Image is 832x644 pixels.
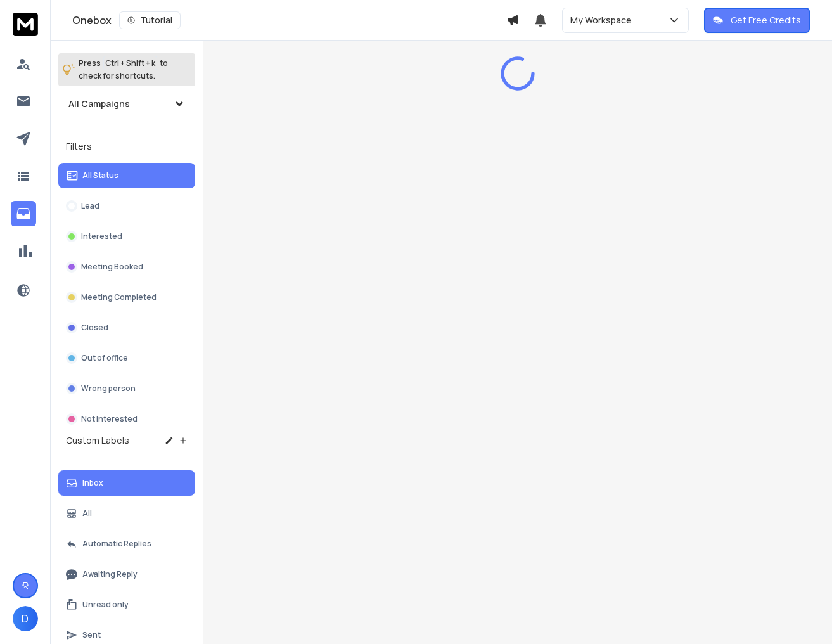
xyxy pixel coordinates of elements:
button: Interested [58,224,195,249]
button: All Campaigns [58,91,195,117]
p: Meeting Completed [81,292,157,302]
p: All [82,508,92,518]
p: All Status [82,171,118,181]
button: Tutorial [119,11,181,29]
p: Meeting Booked [81,262,143,272]
button: Not Interested [58,406,195,432]
button: All [58,501,195,526]
button: Lead [58,193,195,219]
button: Get Free Credits [704,8,810,33]
button: Automatic Replies [58,531,195,557]
p: Closed [81,323,108,333]
p: Not Interested [81,414,138,424]
h3: Custom Labels [66,434,129,447]
button: Awaiting Reply [58,562,195,587]
h3: Filters [58,138,195,155]
p: Awaiting Reply [82,569,138,579]
button: All Status [58,163,195,188]
p: Out of office [81,353,128,363]
p: Lead [81,201,99,211]
p: Press to check for shortcuts. [79,57,168,82]
p: Get Free Credits [731,14,801,27]
p: Wrong person [81,383,136,394]
button: Inbox [58,470,195,496]
button: Closed [58,315,195,340]
p: Inbox [82,478,103,488]
h1: All Campaigns [68,98,130,110]
button: Meeting Booked [58,254,195,280]
p: Automatic Replies [82,539,151,549]
p: My Workspace [570,14,637,27]
div: Onebox [72,11,506,29]
button: Unread only [58,592,195,617]
button: D [13,606,38,631]
span: Ctrl + Shift + k [103,56,157,70]
button: Meeting Completed [58,285,195,310]
button: Out of office [58,345,195,371]
p: Unread only [82,600,129,610]
p: Interested [81,231,122,241]
p: Sent [82,630,101,640]
button: Wrong person [58,376,195,401]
